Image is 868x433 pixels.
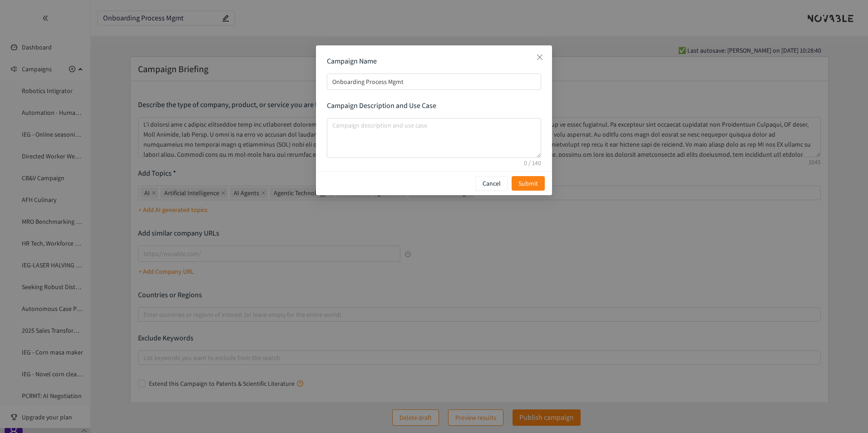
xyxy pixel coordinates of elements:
[327,118,541,158] textarea: campaign description and use case
[327,101,541,111] p: Campaign Description and Use Case
[518,178,538,188] span: Submit
[512,176,545,191] button: Submit
[327,74,541,90] input: campaign name
[823,389,868,433] iframe: Chat Widget
[327,56,541,66] p: Campaign Name
[483,178,501,188] p: Cancel
[475,176,508,191] button: Cancel
[528,45,552,70] button: Close
[536,54,543,61] span: close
